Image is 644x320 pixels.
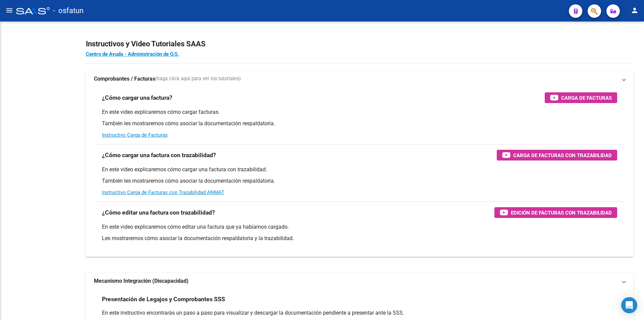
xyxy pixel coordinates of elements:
span: Carga de Facturas [561,94,612,102]
div: Open Intercom Messenger [621,297,637,313]
p: En este video explicaremos cómo cargar una factura con trazabilidad. [102,166,617,173]
h3: ¿Cómo editar una factura con trazabilidad? [102,208,215,217]
mat-expansion-panel-header: Mecanismo Integración (Discapacidad) [86,273,633,289]
span: (haga click aquí para ver los tutoriales) [155,75,241,83]
a: Instructivo Carga de Facturas con Trazabilidad ANMAT [102,189,224,195]
p: También les mostraremos cómo asociar la documentación respaldatoria. [102,177,617,185]
a: Centro de Ayuda - Administración de O.S. [86,51,179,57]
p: Les mostraremos cómo asociar la documentación respaldatoria y la trazabilidad. [102,235,617,242]
div: Comprobantes / Facturas(haga click aquí para ver los tutoriales) [86,87,633,257]
p: En este video explicaremos cómo editar una factura que ya habíamos cargado. [102,223,617,231]
p: En este instructivo encontrarás un paso a paso para visualizar y descargar la documentación pendi... [102,309,617,317]
button: Carga de Facturas [545,92,617,103]
button: Carga de Facturas con Trazabilidad [497,150,617,161]
span: Edición de Facturas con Trazabilidad [511,209,612,217]
h2: Instructivos y Video Tutoriales SAAS [86,38,633,50]
h3: Presentación de Legajos y Comprobantes SSS [102,294,225,304]
strong: Comprobantes / Facturas [94,75,155,83]
p: En este video explicaremos cómo cargar facturas. [102,108,617,116]
h3: ¿Cómo cargar una factura? [102,93,172,102]
button: Edición de Facturas con Trazabilidad [494,207,617,218]
p: También les mostraremos cómo asociar la documentación respaldatoria. [102,120,617,127]
mat-icon: menu [5,6,13,14]
span: - osfatun [53,3,84,18]
mat-icon: person [631,6,639,14]
mat-expansion-panel-header: Comprobantes / Facturas(haga click aquí para ver los tutoriales) [86,71,633,87]
a: Instructivo Carga de Facturas [102,132,168,138]
strong: Mecanismo Integración (Discapacidad) [94,277,189,285]
span: Carga de Facturas con Trazabilidad [513,151,612,159]
h3: ¿Cómo cargar una factura con trazabilidad? [102,150,216,160]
